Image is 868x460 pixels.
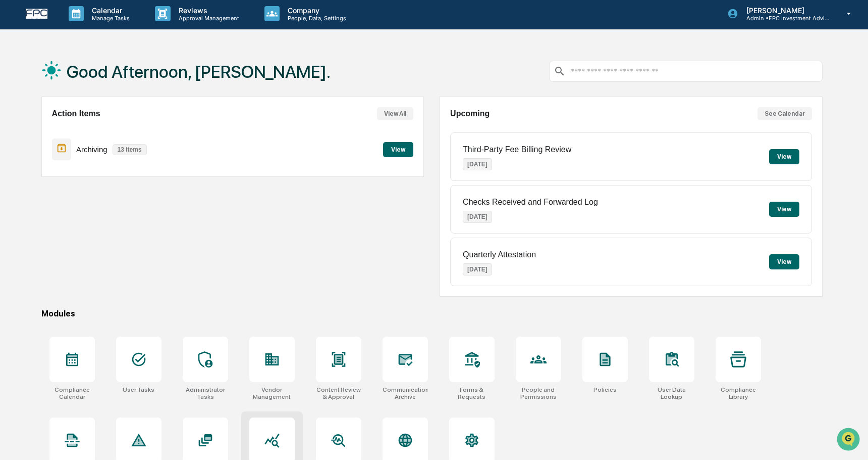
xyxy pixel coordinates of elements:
a: View [383,144,413,154]
p: Admin • FPC Investment Advisory [738,15,832,22]
p: Calendar [84,6,135,15]
div: User Tasks [123,386,154,393]
button: Start new chat [172,80,184,93]
h2: Action Items [52,109,100,118]
a: Powered byPylon [71,171,122,179]
span: Data Lookup [20,147,64,157]
button: View [769,202,799,217]
h2: Upcoming [450,109,490,118]
h1: Good Afternoon, [PERSON_NAME]. [67,62,331,82]
div: User Data Lookup [649,386,694,400]
a: 🔎Data Lookup [6,143,68,161]
p: Approval Management [171,15,244,22]
div: Policies [593,386,617,393]
div: Compliance Library [716,386,761,400]
div: Start new chat [34,77,166,87]
div: People and Permissions [516,386,561,400]
div: 🗄️ [73,128,81,136]
p: [PERSON_NAME] [738,6,832,15]
div: 🖐️ [10,128,18,136]
p: Company [280,6,351,15]
p: People, Data, Settings [280,15,351,22]
button: View [383,142,413,157]
div: We're available if you need us! [34,87,128,96]
div: Modules [41,309,823,318]
p: [DATE] [463,158,492,170]
img: logo [24,8,48,20]
button: View [769,149,799,164]
div: Forms & Requests [449,386,495,400]
span: Pylon [100,171,122,179]
iframe: Open customer support [836,427,863,454]
p: How can we help? [10,21,184,37]
div: Content Review & Approval [316,386,361,400]
p: Archiving [76,145,107,154]
p: Reviews [171,6,244,15]
p: Manage Tasks [84,15,135,22]
button: View [769,254,799,269]
div: Vendor Management [249,386,295,400]
button: View All [377,107,413,120]
p: [DATE] [463,211,492,223]
p: Quarterly Attestation [463,250,536,259]
div: 🔎 [10,148,18,156]
img: 1746055101610-c473b297-6a78-478c-a979-82029cc54cd1 [10,77,28,96]
div: Compliance Calendar [49,386,95,400]
div: Communications Archive [383,386,428,400]
span: Attestations [83,127,125,137]
p: 13 items [113,144,147,155]
a: 🖐️Preclearance [6,123,69,142]
span: Preclearance [20,127,65,137]
div: Administrator Tasks [183,386,228,400]
button: See Calendar [757,107,812,120]
p: Third-Party Fee Billing Review [463,145,571,154]
p: Checks Received and Forwarded Log [463,198,598,207]
a: 🗄️Attestations [69,123,129,142]
p: [DATE] [463,263,492,275]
